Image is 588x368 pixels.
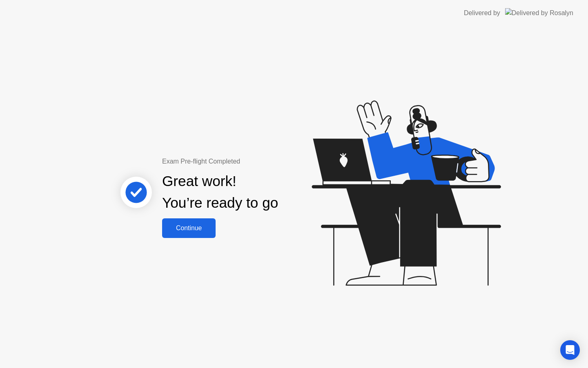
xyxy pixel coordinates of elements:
div: Exam Pre-flight Completed [162,157,331,166]
div: Great work! You’re ready to go [162,171,278,214]
div: Open Intercom Messenger [560,340,580,360]
div: Delivered by [464,8,500,18]
button: Continue [162,218,216,238]
div: Continue [165,224,213,232]
img: Delivered by Rosalyn [505,8,573,18]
